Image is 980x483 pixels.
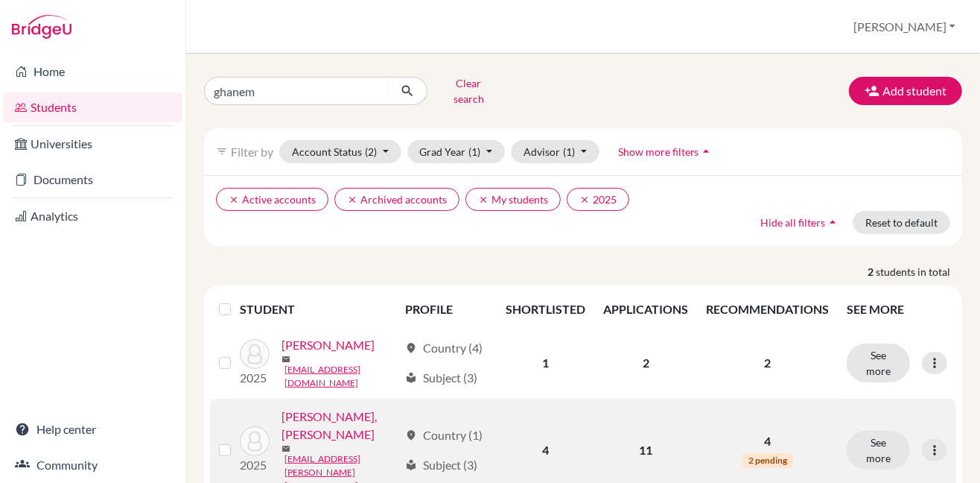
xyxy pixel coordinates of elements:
button: clearMy students [465,188,561,211]
div: Subject (3) [405,369,477,387]
p: 2 [706,354,829,372]
div: Country (4) [405,339,483,357]
span: location_on [405,429,417,441]
span: (2) [365,145,377,158]
th: APPLICATIONS [594,291,697,327]
a: [EMAIL_ADDRESS][DOMAIN_NAME] [284,363,398,390]
button: Advisor(1) [511,140,599,163]
span: students in total [876,264,962,280]
i: clear [579,195,590,205]
button: See more [847,431,910,470]
button: Add student [849,77,962,105]
button: clear2025 [567,188,629,211]
button: clearActive accounts [216,188,328,211]
span: (1) [469,145,481,158]
strong: 2 [868,264,876,280]
a: Universities [3,129,182,159]
i: filter_list [216,145,228,157]
button: Reset to default [853,211,950,234]
button: Account Status(2) [279,140,401,163]
th: RECOMMENDATIONS [697,291,838,327]
span: mail [281,355,290,364]
button: See more [847,344,910,382]
span: Hide all filters [760,216,825,229]
th: PROFILE [396,291,497,327]
i: arrow_drop_up [699,144,714,159]
button: Grad Year(1) [407,140,506,163]
img: Abou Ghanem, Tia [240,339,270,369]
span: location_on [405,342,417,354]
span: Filter by [231,145,273,159]
th: SHORTLISTED [497,291,594,327]
span: local_library [405,372,417,384]
span: local_library [405,459,417,471]
a: [PERSON_NAME], [PERSON_NAME] [281,408,398,443]
div: Country (1) [405,426,483,444]
input: Find student by name... [204,77,389,105]
button: [PERSON_NAME] [847,13,962,41]
a: Analytics [3,201,182,231]
th: STUDENT [240,291,396,327]
th: SEE MORE [838,291,956,327]
span: (1) [563,145,575,158]
a: Help center [3,414,182,444]
button: Clear search [427,72,510,110]
div: Subject (3) [405,456,477,474]
i: clear [478,195,489,205]
button: Hide all filtersarrow_drop_up [748,211,853,234]
a: Home [3,57,182,86]
span: Show more filters [618,145,699,158]
img: Al Ramahi, Ghanem [240,426,270,456]
p: 2025 [240,456,270,474]
a: Documents [3,165,182,195]
a: Community [3,450,182,480]
img: Bridge-U [12,15,71,39]
td: 1 [497,327,594,399]
i: arrow_drop_up [825,215,840,230]
button: clearArchived accounts [334,188,459,211]
span: mail [281,444,290,453]
a: [PERSON_NAME] [281,336,375,354]
p: 4 [706,432,829,450]
i: clear [347,195,357,205]
td: 2 [594,327,697,399]
button: Show more filtersarrow_drop_up [605,140,727,163]
span: 2 pending [742,453,793,468]
i: clear [229,195,239,205]
p: 2025 [240,369,270,387]
a: Students [3,92,182,122]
